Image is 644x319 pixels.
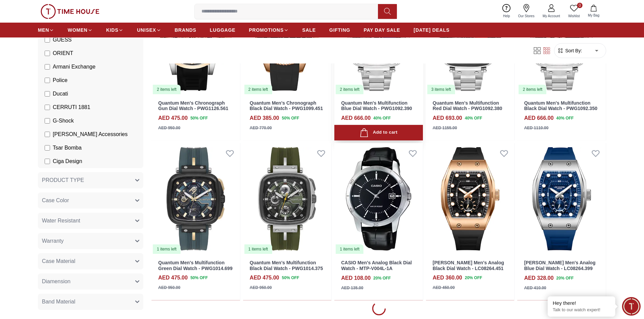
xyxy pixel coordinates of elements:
[210,24,236,36] a: LUGGAGE
[53,49,73,57] span: ORIENT
[433,260,504,271] a: [PERSON_NAME] Men's Analog Black Dial Watch - LC08264.451
[175,24,196,36] a: BRANDS
[41,4,99,19] img: ...
[540,14,563,19] span: My Account
[341,260,412,271] a: CASIO Men's Analog Black Dial Watch - MTP-V004L-1A
[45,37,50,43] input: GUESS
[158,100,228,111] a: Quantum Men's Chronograph Gun Dial Watch - PWG1126.561
[426,143,515,255] img: Lee Cooper Men's Analog Black Dial Watch - LC08264.451
[38,233,143,249] button: Warranty
[53,90,68,98] span: Ducati
[341,100,412,111] a: Quantum Men's Multifunction Blue Dial Watch - PWG1092.390
[190,115,208,121] span: 50 % OFF
[334,143,423,255] img: CASIO Men's Analog Black Dial Watch - MTP-V004L-1A
[334,143,423,255] a: CASIO Men's Analog Black Dial Watch - MTP-V004L-1A1 items left
[45,145,50,151] input: Tsar Bomba
[53,130,127,138] span: [PERSON_NAME] Accessories
[556,275,574,281] span: 20 % OFF
[373,275,390,281] span: 20 % OFF
[556,115,574,121] span: 40 % OFF
[158,125,180,131] div: AED 950.00
[45,64,50,70] input: Armani Exchange
[302,27,316,33] span: SALE
[158,285,180,291] div: AED 950.00
[38,273,143,290] button: Diamension
[336,244,363,254] div: 1 items left
[341,114,371,122] h4: AED 666.00
[249,24,289,36] a: PROMOTIONS
[244,244,272,254] div: 1 items left
[524,114,553,122] h4: AED 666.00
[38,24,54,36] a: MEN
[153,244,181,254] div: 1 items left
[360,128,397,137] div: Add to cart
[42,237,64,245] span: Warranty
[243,143,332,255] a: Quantum Men's Multifunction Black Dial Watch - PWG1014.3751 items left
[414,24,450,36] a: [DATE] DEALS
[414,27,450,33] span: [DATE] DEALS
[42,277,70,286] span: Diamension
[45,51,50,56] input: ORIENT
[38,253,143,269] button: Case Material
[564,47,582,54] span: Sort By:
[42,217,80,225] span: Water Resistant
[38,213,143,229] button: Water Resistant
[433,285,455,291] div: AED 450.00
[329,27,350,33] span: GIFTING
[42,298,75,306] span: Band Material
[249,27,284,33] span: PROMOTIONS
[175,27,196,33] span: BRANDS
[566,14,582,19] span: Wishlist
[45,132,50,137] input: [PERSON_NAME] Accessories
[250,274,279,282] h4: AED 475.00
[210,27,236,33] span: LUGGAGE
[329,24,350,36] a: GIFTING
[433,114,462,122] h4: AED 693.00
[364,24,400,36] a: PAY DAY SALE
[250,285,272,291] div: AED 950.00
[158,260,233,271] a: Quantum Men's Multifunction Green Dial Watch - PWG1014.699
[584,3,603,19] button: My Bag
[524,274,553,282] h4: AED 328.00
[53,63,95,71] span: Armani Exchange
[38,27,49,33] span: MEN
[433,100,502,111] a: Quantum Men's Multifunction Red Dial Watch - PWG1092.380
[524,260,595,271] a: [PERSON_NAME] Men's Analog Blue Dial Watch - LC08264.399
[282,115,299,121] span: 50 % OFF
[524,125,548,131] div: AED 1110.00
[151,143,240,255] img: Quantum Men's Multifunction Green Dial Watch - PWG1014.699
[250,125,272,131] div: AED 770.00
[250,114,279,122] h4: AED 385.00
[516,14,537,19] span: Our Stores
[519,85,546,94] div: 2 items left
[250,260,323,271] a: Quantum Men's Multifunction Black Dial Watch - PWG1014.375
[517,143,606,255] img: Lee Cooper Men's Analog Blue Dial Watch - LC08264.399
[42,257,75,265] span: Case Material
[45,91,50,97] input: Ducati
[45,159,50,164] input: Ciga Design
[38,172,143,188] button: PRODUCT TYPE
[243,143,332,255] img: Quantum Men's Multifunction Black Dial Watch - PWG1014.375
[68,24,93,36] a: WOMEN
[153,85,181,94] div: 2 items left
[53,157,82,165] span: Ciga Design
[38,294,143,310] button: Band Material
[524,100,597,111] a: Quantum Men's Multifunction Black Dial Watch - PWG1092.350
[427,85,455,94] div: 3 items left
[336,85,363,94] div: 2 items left
[250,100,323,111] a: Quantum Men's Chronograph Black Dial Watch - PWG1099.451
[341,285,363,291] div: AED 135.00
[465,275,482,281] span: 20 % OFF
[42,176,84,184] span: PRODUCT TYPE
[302,24,316,36] a: SALE
[53,117,74,125] span: G-Shock
[564,3,584,20] a: 0Wishlist
[68,27,88,33] span: WOMEN
[151,143,240,255] a: Quantum Men's Multifunction Green Dial Watch - PWG1014.6991 items left
[45,105,50,110] input: CERRUTI 1881
[53,103,90,111] span: CERRUTI 1881
[42,196,69,205] span: Case Color
[433,125,457,131] div: AED 1155.00
[53,144,81,152] span: Tsar Bomba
